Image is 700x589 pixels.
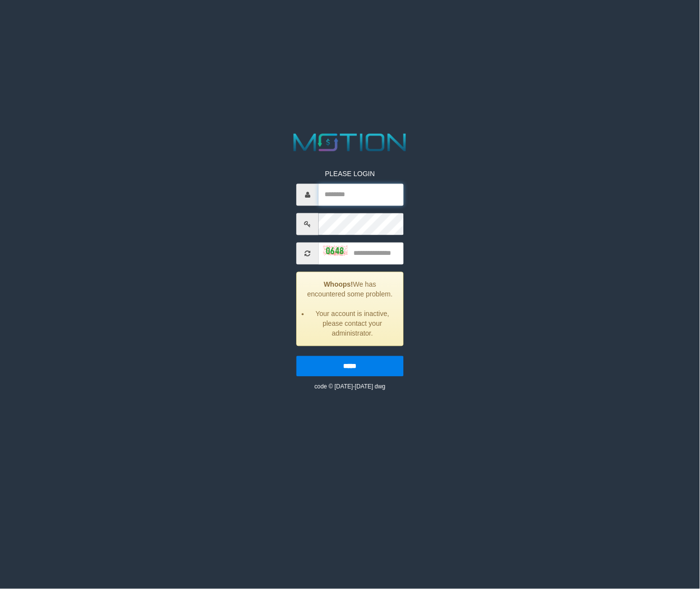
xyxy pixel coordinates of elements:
img: MOTION_logo.png [289,131,411,155]
li: Your account is inactive, please contact your administrator. [309,309,396,339]
div: We has encountered some problem. [297,272,403,346]
p: PLEASE LOGIN [297,169,403,179]
strong: Whoops! [324,281,353,289]
small: code © [DATE]-[DATE] dwg [314,384,385,390]
img: captcha [324,246,348,255]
